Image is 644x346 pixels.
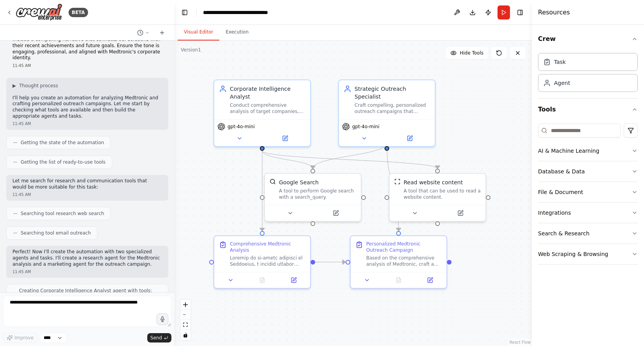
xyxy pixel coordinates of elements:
div: Comprehensive Medtronic Analysis [230,241,305,253]
a: React Flow attribution [510,340,531,344]
span: Getting the state of the automation [21,139,104,146]
button: Improve [3,333,37,343]
img: SerplyWebSearchTool [270,178,276,185]
span: Send [150,335,162,341]
button: Open in side panel [438,208,482,218]
button: File & Document [538,182,638,202]
div: React Flow controls [180,300,191,340]
p: The expected output of this task is a series of two personalized email drafts tailored to Medtron... [12,25,162,61]
button: toggle interactivity [180,330,191,340]
span: gpt-4o-mini [228,124,255,130]
p: Let me search for research and communication tools that would be more suitable for this task: [12,178,162,190]
div: SerplyWebSearchToolGoogle SearchA tool to perform Google search with a search_query. [264,173,362,222]
div: Agent [554,79,570,87]
div: 11:45 AM [12,121,162,127]
g: Edge from 8fcc8dae-74bf-488d-b17b-2953faa27523 to 035b69ab-5fcd-4f6e-8c8a-b260fabc7c2a [383,143,402,231]
g: Edge from 33623d7c-a3be-43b7-adf4-e463ac513627 to 85fbe7d6-fb97-4925-8a0c-f04abe8cd8ed [258,151,266,231]
h4: Resources [538,8,570,17]
button: No output available [382,275,415,285]
g: Edge from 33623d7c-a3be-43b7-adf4-e463ac513627 to 92ef9bb4-f85e-4b77-9385-b9dfa2cb85f3 [258,151,441,169]
button: zoom in [180,300,191,310]
span: Hide Tools [460,50,483,56]
button: Hide Tools [446,47,488,59]
button: Open in side panel [280,275,307,285]
div: Personalized Medtronic Outreach CampaignBased on the comprehensive analysis of Medtronic, craft a... [350,235,447,289]
p: Perfect! Now I'll create the automation with two specialized agents and tasks. I'll create a rese... [12,249,162,267]
p: I'll help you create an automation for analyzing Medtronic and crafting personalized outreach cam... [12,95,162,119]
button: Open in side panel [388,134,432,143]
div: Tools [538,120,638,271]
button: Execution [219,24,255,41]
div: Read website content [404,178,463,186]
span: Searching tool research web search [21,210,104,217]
button: Integrations [538,203,638,223]
div: A tool to perform Google search with a search_query. [279,188,356,200]
button: Hide left sidebar [179,7,190,18]
button: Search & Research [538,223,638,244]
div: 11:45 AM [12,269,162,275]
g: Edge from 8fcc8dae-74bf-488d-b17b-2953faa27523 to 71781596-2611-41e7-a610-10e88674d7df [309,143,391,169]
span: Improve [14,335,34,341]
button: Switch to previous chat [134,28,153,37]
div: BETA [69,8,88,17]
button: Web Scraping & Browsing [538,244,638,264]
div: Conduct comprehensive analysis of target companies, focusing on accurate data collection, key per... [230,102,305,115]
button: Open in side panel [314,208,358,218]
div: Craft compelling, personalized outreach campaigns that resonate with target executives and demons... [355,102,430,115]
img: ScrapeWebsiteTool [394,178,401,185]
g: Edge from 85fbe7d6-fb97-4925-8a0c-f04abe8cd8ed to 035b69ab-5fcd-4f6e-8c8a-b260fabc7c2a [315,258,346,266]
div: Version 1 [181,47,201,53]
button: Crew [538,28,638,50]
button: zoom out [180,310,191,320]
div: Strategic Outreach SpecialistCraft compelling, personalized outreach campaigns that resonate with... [338,79,436,147]
span: Searching tool email outreach [21,230,91,236]
button: fit view [180,320,191,330]
div: Google Search [279,178,319,186]
div: ScrapeWebsiteToolRead website contentA tool that can be used to read a website content. [389,173,486,222]
div: Crew [538,50,638,98]
button: Send [147,333,171,342]
div: Personalized Medtronic Outreach Campaign [366,241,442,253]
span: gpt-4o-mini [352,124,379,130]
span: Creating Corporate Intelligence Analyst agent with tools: Google Search, Read website content [19,288,162,300]
button: Tools [538,99,638,120]
div: Based on the comprehensive analysis of Medtronic, craft a personalized outreach campaign targetin... [366,255,442,267]
button: Database & Data [538,161,638,182]
span: ▶ [12,83,16,89]
span: Getting the list of ready-to-use tools [21,159,106,165]
span: Thought process [19,83,58,89]
button: No output available [246,275,279,285]
div: Strategic Outreach Specialist [355,85,430,101]
div: Corporate Intelligence Analyst [230,85,305,101]
div: Comprehensive Medtronic AnalysisLoremip do si-ametc adipisci el Seddoeius, t incidid utlabor etdo... [213,235,311,289]
button: Click to speak your automation idea [157,313,168,325]
nav: breadcrumb [203,9,291,16]
button: Hide right sidebar [515,7,526,18]
div: Corporate Intelligence AnalystConduct comprehensive analysis of target companies, focusing on acc... [213,79,311,147]
div: 11:45 AM [12,192,162,198]
button: Start a new chat [156,28,168,37]
button: Open in side panel [416,275,443,285]
img: Logo [16,4,62,21]
div: Loremip do si-ametc adipisci el Seddoeius, t incidid utlabor etdolor magn ali enima minimven qu n... [230,255,305,267]
button: Open in side panel [263,134,307,143]
button: Visual Editor [178,24,219,41]
div: A tool that can be used to read a website content. [404,188,481,200]
div: Task [554,58,566,66]
button: ▶Thought process [12,83,58,89]
button: AI & Machine Learning [538,141,638,161]
div: 11:45 AM [12,63,162,69]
